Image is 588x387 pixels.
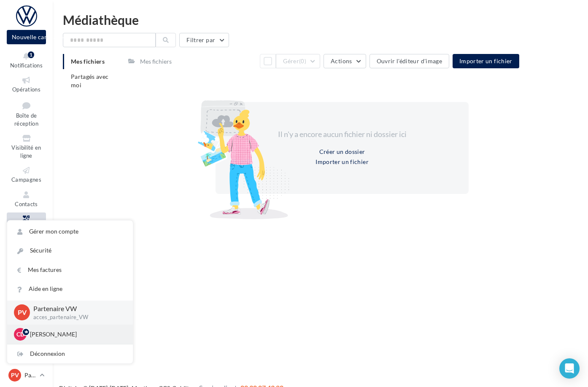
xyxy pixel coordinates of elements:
[453,54,519,68] button: Importer un fichier
[15,201,38,207] span: Contacts
[7,50,46,70] button: Notifications 1
[7,279,133,298] a: Aide en ligne
[12,86,40,93] span: Opérations
[140,57,172,66] div: Mes fichiers
[7,98,46,129] a: Boîte de réception
[559,358,580,379] div: Open Intercom Messenger
[71,58,105,65] span: Mes fichiers
[7,188,46,209] a: Contacts
[7,164,46,185] a: Campagnes
[11,176,41,183] span: Campagnes
[10,62,43,69] span: Notifications
[33,304,119,314] p: Partenaire VW
[276,54,320,68] button: Gérer(0)
[30,330,123,339] p: [PERSON_NAME]
[7,222,133,241] a: Gérer mon compte
[7,30,46,44] button: Nouvelle campagne
[11,371,19,379] span: PV
[179,33,229,47] button: Filtrer par
[7,261,133,279] a: Mes factures
[63,13,578,26] div: Médiathèque
[11,144,41,159] span: Visibilité en ligne
[7,74,46,94] a: Opérations
[316,147,369,157] button: Créer un dossier
[459,57,512,64] span: Importer un fichier
[278,129,407,139] span: Il n'y a encore aucun fichier ni dossier ici
[33,314,119,321] p: acces_partenaire_VW
[28,51,34,58] div: 1
[14,112,38,127] span: Boîte de réception
[16,330,24,339] span: CD
[7,241,133,260] a: Sécurité
[7,344,133,363] div: Déconnexion
[18,308,27,317] span: PV
[7,212,46,233] a: Médiathèque
[312,157,372,167] button: Importer un fichier
[7,132,46,161] a: Visibilité en ligne
[370,54,449,68] button: Ouvrir l'éditeur d'image
[7,367,46,383] a: PV Partenaire VW
[324,54,366,68] button: Actions
[24,371,36,379] p: Partenaire VW
[299,58,306,64] span: (0)
[71,73,109,89] span: Partagés avec moi
[331,57,352,64] span: Actions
